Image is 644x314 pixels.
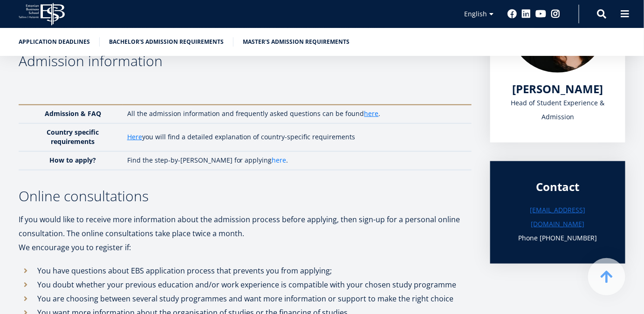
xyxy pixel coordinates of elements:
[535,9,546,19] a: Youtube
[123,123,472,151] td: you will find a detailed explanation of country-specific requirements
[509,180,607,194] div: Contact
[45,109,101,118] strong: Admission & FAQ
[47,128,99,146] strong: Country specific requirements
[123,105,472,123] td: All the admission information and frequently asked questions can be found .
[509,203,607,231] a: [EMAIL_ADDRESS][DOMAIN_NAME]
[49,156,96,164] strong: How to apply?
[521,9,531,19] a: Linkedin
[272,156,287,165] a: here
[19,189,472,203] h3: Online consultations
[19,212,472,240] p: If you would like to receive more information about the admission process before applying, then s...
[19,240,472,254] p: We encourage you to register if:
[507,9,517,19] a: Facebook
[127,156,462,165] p: Find the step-by-[PERSON_NAME] for applying .
[19,264,472,278] li: You have questions about EBS application process that prevents you from applying;
[509,231,607,245] h3: Phone [PHONE_NUMBER]
[513,82,603,96] a: [PERSON_NAME]
[364,109,379,118] a: here
[243,37,349,47] a: Master's admission requirements
[19,278,472,292] li: You doubt whether your previous education and/or work experience is compatible with your chosen s...
[19,54,472,68] h3: Admission information
[509,96,607,124] div: Head of Student Experience & Admission
[551,9,560,19] a: Instagram
[19,292,472,306] li: You are choosing between several study programmes and want more information or support to make th...
[127,132,142,142] a: Here
[109,37,224,47] a: Bachelor's admission requirements
[513,81,603,96] span: [PERSON_NAME]
[19,37,90,47] a: Application deadlines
